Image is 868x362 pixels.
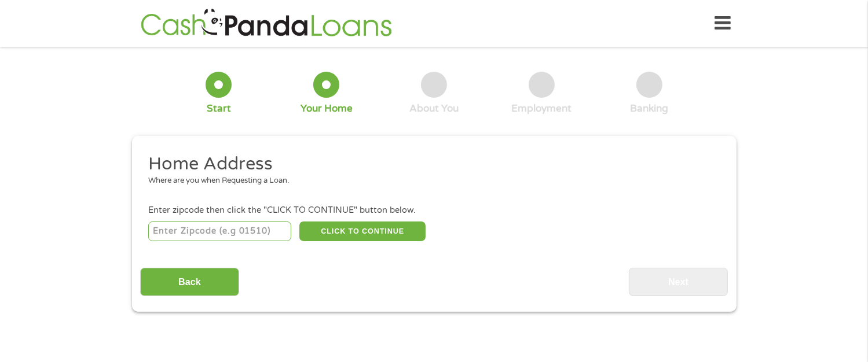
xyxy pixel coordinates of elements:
div: Start [207,102,231,115]
input: Next [629,268,728,296]
img: GetLoanNow Logo [137,7,395,40]
div: Banking [630,102,668,115]
div: Your Home [301,102,353,115]
div: Where are you when Requesting a Loan. [148,175,711,187]
h2: Home Address [148,153,711,176]
button: CLICK TO CONTINUE [299,221,426,241]
div: Employment [511,102,572,115]
div: Enter zipcode then click the "CLICK TO CONTINUE" button below. [148,204,719,217]
input: Enter Zipcode (e.g 01510) [148,221,291,241]
input: Back [140,268,239,296]
div: About You [409,102,459,115]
